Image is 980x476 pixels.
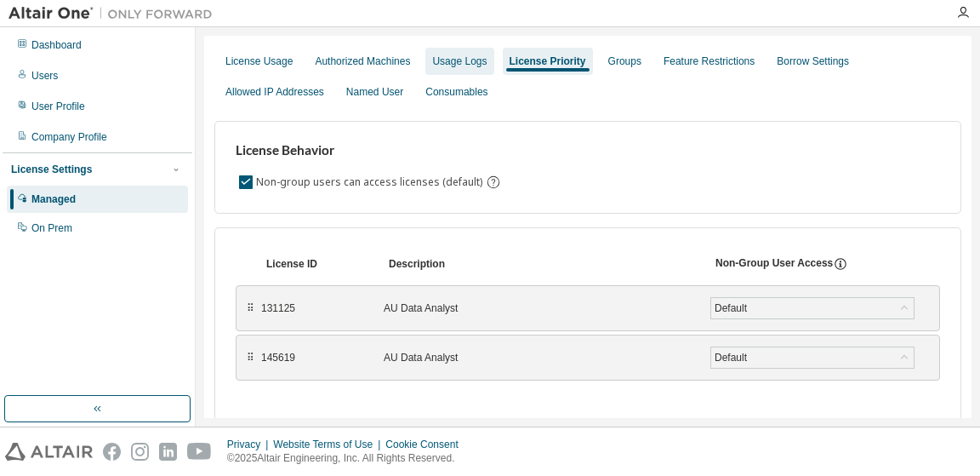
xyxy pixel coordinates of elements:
[712,348,749,367] div: Default
[315,54,410,68] div: Authorized Machines
[5,443,93,461] img: altair_logo.svg
[31,192,76,206] div: Managed
[664,54,755,68] div: Feature Restrictions
[31,130,107,144] div: Company Profile
[225,85,324,99] div: Allowed IP Addresses
[9,5,221,22] img: Altair One
[486,175,501,190] svg: By default any user not assigned to any group can access any license. Turn this setting off to di...
[247,301,254,315] div: ⠿
[159,443,177,461] img: linkedin.svg
[510,54,586,68] div: License Priority
[715,256,833,272] div: Non-Group User Access
[266,257,368,271] div: License ID
[385,438,468,451] div: Cookie Consent
[432,54,487,68] div: Usage Logs
[346,85,403,99] div: Named User
[256,172,486,192] label: Non-group users can access licenses (default)
[31,100,85,113] div: User Profile
[131,443,149,461] img: instagram.svg
[712,299,749,318] div: Default
[425,85,487,99] div: Consumables
[384,351,690,364] div: AU Data Analyst
[384,301,690,315] div: AU Data Analyst
[31,38,82,52] div: Dashboard
[389,257,695,271] div: Description
[225,54,293,68] div: License Usage
[247,351,254,364] div: ⠿
[187,443,212,461] img: youtube.svg
[31,221,72,235] div: On Prem
[227,451,469,466] p: © 2025 Altair Engineering, Inc. All Rights Reserved.
[711,298,914,318] div: Default
[608,54,641,68] div: Groups
[711,347,914,368] div: Default
[273,438,385,451] div: Website Terms of Use
[103,443,121,461] img: facebook.svg
[236,142,499,159] h3: License Behavior
[227,438,273,451] div: Privacy
[777,54,849,68] div: Borrow Settings
[261,301,363,315] div: 131125
[261,351,363,364] div: 145619
[31,69,58,83] div: Users
[11,163,92,176] div: License Settings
